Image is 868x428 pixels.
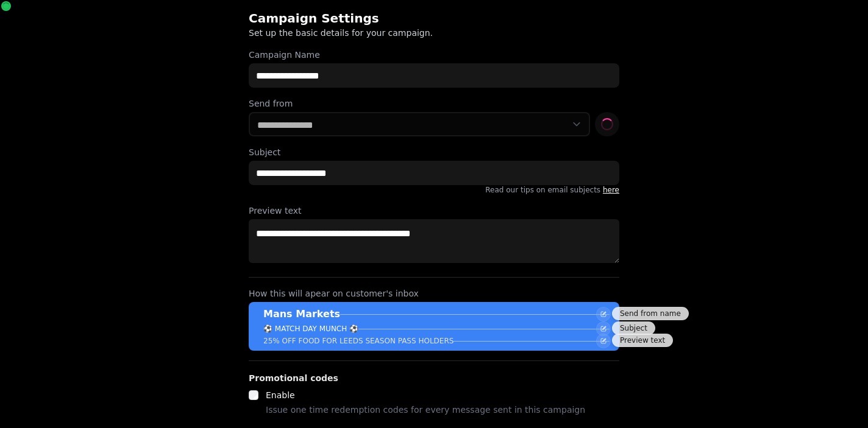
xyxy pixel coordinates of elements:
p: Read our tips on email subjects [249,185,619,195]
label: Subject [249,146,619,158]
p: 25% OFF FOOD FOR LEEDS SEASON PASS HOLDERS [263,336,454,346]
div: Send from name [612,307,689,320]
p: Set up the basic details for your campaign. [249,27,561,39]
label: Campaign Name [249,49,619,61]
legend: Promotional codes [249,371,338,385]
label: Send from [249,97,619,110]
label: How this will apear on customer's inbox [249,287,619,300]
div: Subject [612,321,655,335]
p: ⚽ MATCH DAY MUNCH ⚽ [263,324,358,334]
div: Preview text [612,334,673,347]
p: Issue one time redemption codes for every message sent in this campaign [266,402,585,417]
p: Mans Markets [263,307,340,321]
label: Preview text [249,205,619,217]
a: here [603,186,619,194]
h2: Campaign Settings [249,10,483,27]
label: Enable [266,390,295,400]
